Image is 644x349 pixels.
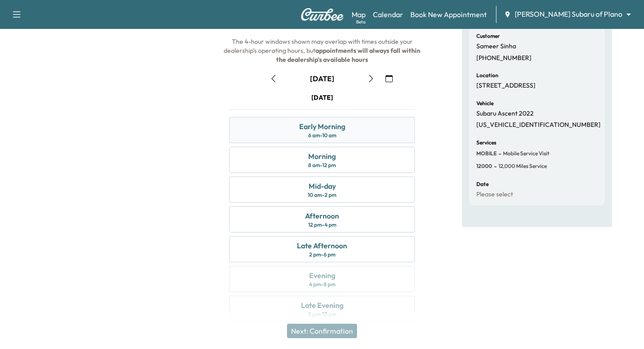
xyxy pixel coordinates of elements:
h6: Services [476,140,496,145]
span: - [497,149,501,158]
div: 10 am - 2 pm [308,191,336,199]
h6: Vehicle [476,101,494,106]
h6: Location [476,73,498,78]
div: [DATE] [311,93,333,102]
span: Mobile Service Visit [501,150,550,157]
div: Afternoon [305,210,339,221]
h6: Date [476,181,489,187]
p: [US_VEHICLE_IDENTIFICATION_NUMBER] [476,121,601,129]
img: Curbee Logo [301,8,344,21]
span: MOBILE [476,150,497,157]
div: 12 pm - 4 pm [308,221,336,228]
div: [DATE] [310,74,334,84]
a: Book New Appointment [410,9,487,20]
p: [STREET_ADDRESS] [476,82,536,90]
div: 2 pm - 6 pm [309,251,335,258]
p: [PHONE_NUMBER] [476,54,531,62]
p: Please select [476,191,513,199]
div: 6 am - 10 am [308,132,336,139]
a: Calendar [373,9,403,20]
span: [PERSON_NAME] Subaru of Plano [515,9,622,19]
span: - [492,162,497,171]
a: MapBeta [352,9,366,20]
span: The arrival window the night before the service date. The 4-hour windows shown may overlap with t... [224,10,422,64]
div: Morning [308,151,336,162]
div: Mid-day [309,181,336,191]
span: 12000 [476,163,492,170]
b: appointments will always fall within the dealership's available hours [276,47,422,64]
span: 12,000 miles Service [497,163,547,170]
div: 8 am - 12 pm [308,162,336,169]
div: Beta [356,19,366,25]
p: Sameer Sinha [476,42,516,51]
h6: Customer [476,33,500,39]
div: Late Afternoon [297,240,347,251]
p: Subaru Ascent 2022 [476,110,534,118]
div: Early Morning [299,121,345,132]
